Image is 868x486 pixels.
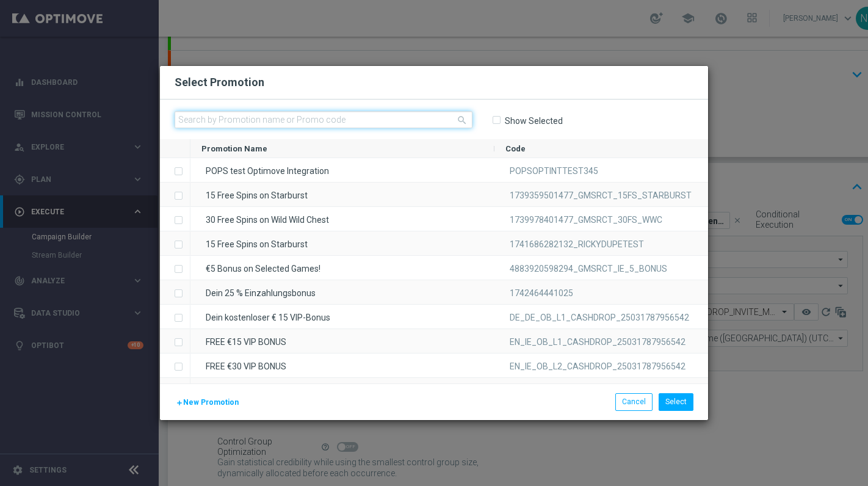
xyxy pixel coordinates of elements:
[190,256,494,280] div: €5 Bonus on Selected Games!
[175,396,240,409] button: New Promotion
[510,239,644,249] span: 1741686282132_RICKYDUPETEST
[175,75,264,90] h2: Select Promotion
[510,190,692,200] span: 1739359501477_GMSRCT_15FS_STARBURST
[190,280,494,304] div: Dein 25 % Einzahlungsbonus
[505,144,526,153] span: Code
[457,115,468,126] i: search
[190,378,708,402] div: Press SPACE to select this row.
[160,256,190,280] div: Press SPACE to select this row.
[160,231,190,256] div: Press SPACE to select this row.
[190,329,708,354] div: Press SPACE to select this row.
[160,354,190,378] div: Press SPACE to select this row.
[160,183,190,207] div: Press SPACE to select this row.
[190,231,494,255] div: 15 Free Spins on Starburst
[510,166,598,176] span: POPSOPTINTTEST345
[510,264,667,274] span: 4883920598294_GMSRCT_IE_5_BONUS
[190,329,494,353] div: FREE €15 VIP BONUS
[190,183,494,206] div: 15 Free Spins on Starburst
[190,305,708,329] div: Press SPACE to select this row.
[190,183,708,207] div: Press SPACE to select this row.
[510,215,662,225] span: 1739978401477_GMSRCT_30FS_WWC
[160,378,190,402] div: Press SPACE to select this row.
[160,329,190,354] div: Press SPACE to select this row.
[190,305,494,328] div: Dein kostenloser € 15 VIP-Bonus
[510,288,573,298] span: 1742464441025
[190,354,494,377] div: FREE €30 VIP BONUS
[190,280,708,305] div: Press SPACE to select this row.
[504,115,563,126] label: Show Selected
[615,393,653,410] button: Cancel
[190,378,494,402] div: FREE €50 VIP BONUS
[190,231,708,256] div: Press SPACE to select this row.
[190,158,494,182] div: POPS test Optimove Integration
[190,207,494,231] div: 30 Free Spins on Wild Wild Chest
[190,256,708,280] div: Press SPACE to select this row.
[659,393,693,410] button: Select
[176,399,183,407] i: add
[160,280,190,305] div: Press SPACE to select this row.
[160,158,190,183] div: Press SPACE to select this row.
[190,207,708,231] div: Press SPACE to select this row.
[510,361,685,371] span: EN_IE_OB_L2_CASHDROP_25031787956542
[510,337,685,347] span: EN_IE_OB_L1_CASHDROP_25031787956542
[190,158,708,183] div: Press SPACE to select this row.
[201,144,267,153] span: Promotion Name
[175,111,472,128] input: Search by Promotion name or Promo code
[510,313,689,322] span: DE_DE_OB_L1_CASHDROP_25031787956542
[160,207,190,231] div: Press SPACE to select this row.
[183,398,239,407] span: New Promotion
[160,305,190,329] div: Press SPACE to select this row.
[190,354,708,378] div: Press SPACE to select this row.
